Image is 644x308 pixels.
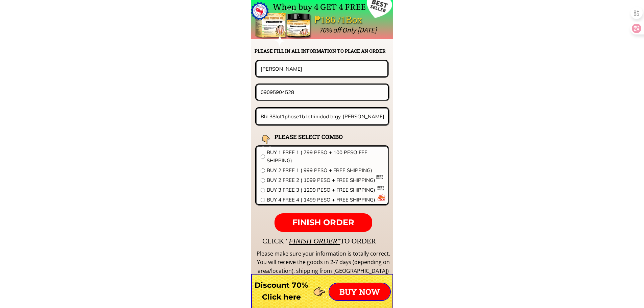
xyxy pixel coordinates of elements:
[267,148,384,165] span: BUY 1 FREE 1 ( 799 PESO + 100 PESO FEE SHIPPING)
[329,283,390,300] p: BUY NOW
[275,132,360,141] h2: PLEASE SELECT COMBO
[256,250,391,276] div: Please make sure your information is totally correct. You will receive the goods in 2-7 days (dep...
[292,217,354,227] span: FINISH ORDER
[259,85,386,99] input: Phone number
[267,196,384,204] span: BUY 4 FREE 4 ( 1499 PESO + FREE SHIPPING)
[259,109,386,124] input: Address
[262,235,573,247] div: CLICK " TO ORDER
[267,176,384,184] span: BUY 2 FREE 2 ( 1099 PESO + FREE SHIPPING)
[259,61,385,76] input: Your name
[289,237,340,245] span: FINISH ORDER"
[267,186,384,194] span: BUY 3 FREE 3 ( 1299 PESO + FREE SHIPPING)
[319,24,528,36] div: 70% off Only [DATE]
[255,47,392,55] h2: PLEASE FILL IN ALL INFORMATION TO PLACE AN ORDER
[267,166,384,174] span: BUY 2 FREE 1 ( 999 PESO + FREE SHIPPING)
[251,279,312,303] h3: Discount 70% Click here
[314,12,381,28] div: ₱186 /1Box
